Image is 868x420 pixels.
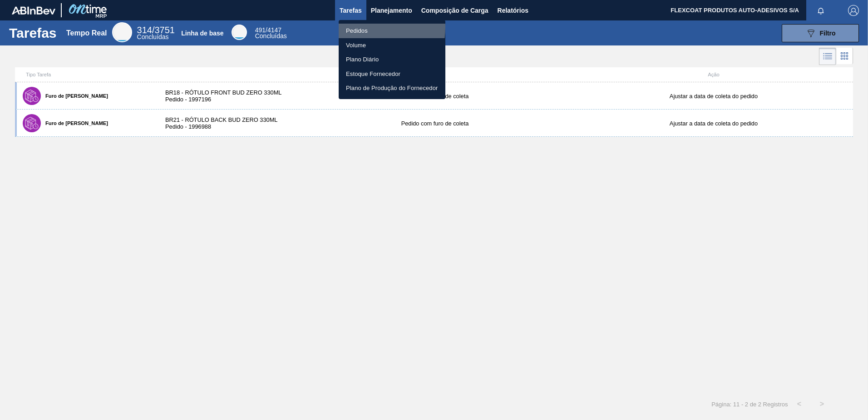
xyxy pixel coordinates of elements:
[339,67,445,81] a: Estoque Fornecedor
[339,24,445,38] a: Pedidos
[339,38,445,53] a: Volume
[339,81,445,95] a: Plano de Produção do Fornecedor
[339,52,445,67] a: Plano Diário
